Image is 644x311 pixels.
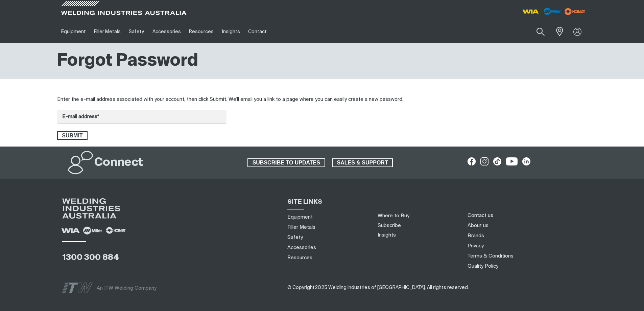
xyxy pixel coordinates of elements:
[468,252,514,260] a: Terms & Conditions
[520,24,552,40] input: Product name or item number...
[468,263,498,270] a: Quality Policy
[62,253,119,262] a: 1300 300 884
[94,155,143,170] h2: Connect
[218,20,244,43] a: Insights
[468,212,493,219] a: Contact us
[285,212,369,263] nav: Sitemap
[57,96,587,104] div: Enter the e-mail address associated with your account, then click Submit. We'll email you a link ...
[529,24,552,40] button: Search products
[287,199,322,205] span: SITE LINKS
[287,254,312,261] a: Resources
[90,20,125,43] a: Filler Metals
[378,232,396,238] a: Insights
[125,20,148,43] a: Safety
[287,234,303,241] a: Safety
[57,131,88,140] button: Submit forgot password request
[244,20,271,43] a: Contact
[468,222,488,229] a: About us
[57,50,198,72] h1: Forgot Password
[287,244,316,251] a: Accessories
[58,131,87,140] span: Submit
[287,285,469,290] span: © Copyright 2025 Welding Industries of [GEOGRAPHIC_DATA] . All rights reserved.
[287,224,315,231] a: Filler Metals
[468,232,484,239] a: Brands
[148,20,185,43] a: Accessories
[332,158,393,167] a: SALES & SUPPORT
[333,158,392,167] span: SALES & SUPPORT
[57,20,455,43] nav: Main
[287,214,313,221] a: Equipment
[378,223,401,228] a: Subscribe
[185,20,218,43] a: Resources
[57,20,90,43] a: Equipment
[247,158,325,167] a: SUBSCRIBE TO UPDATES
[465,210,595,271] nav: Footer
[468,242,484,249] a: Privacy
[287,285,469,290] span: ​​​​​​​​​​​​​​​​​​ ​​​​​​
[248,158,325,167] span: SUBSCRIBE TO UPDATES
[378,213,409,218] a: Where to Buy
[97,286,157,291] span: An ITW Welding Company
[563,6,587,17] img: miller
